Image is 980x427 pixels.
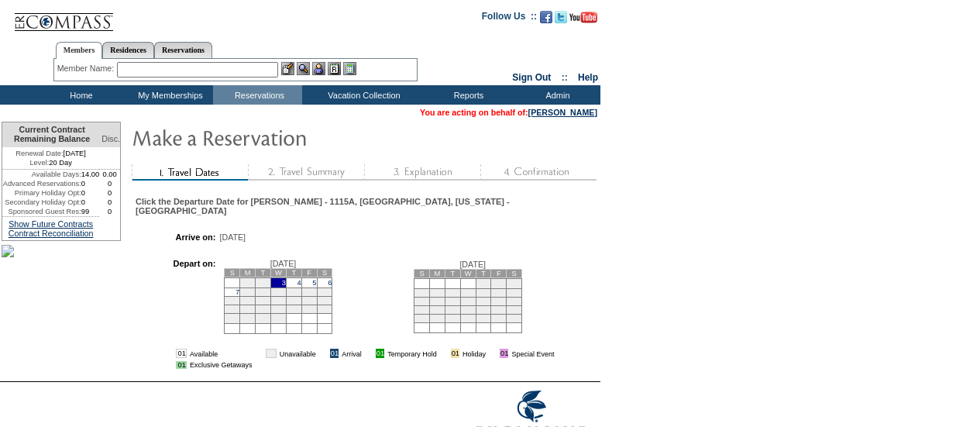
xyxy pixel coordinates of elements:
td: 4 [414,288,430,297]
td: 15 [476,297,491,305]
a: Follow us on Twitter [555,15,567,25]
td: 3 [507,278,522,288]
td: T [256,268,271,277]
td: [DATE] [2,147,99,158]
a: 7 [236,288,239,296]
img: b_calculator.gif [343,62,356,75]
td: M [430,269,445,277]
td: Exclusive Getaways [190,361,253,369]
td: 14 [225,296,240,305]
img: i.gif [440,350,448,357]
td: 01 [266,349,276,358]
a: 5 [312,279,316,287]
td: 21 [460,305,476,314]
a: Reservations [154,42,212,58]
td: 01 [176,361,186,369]
td: 18 [414,305,430,314]
td: S [317,268,332,277]
img: i.gif [365,350,373,357]
td: Holiday [462,349,486,358]
td: 9 [256,288,271,296]
img: Become our fan on Facebook [540,11,552,23]
img: step3_state1.gif [364,164,480,181]
td: 23 [256,305,271,313]
td: 31 [507,314,522,322]
span: Level: [29,158,49,167]
td: 12 [301,288,317,296]
div: Member Name: [57,62,117,75]
td: W [271,268,287,277]
td: Arrive on: [143,232,215,242]
td: Advanced Reservations: [2,179,81,188]
a: Residences [102,42,154,58]
span: Disc. [101,134,120,143]
td: 01 [330,349,339,358]
td: 0 [99,188,120,198]
td: 19 [430,305,445,314]
td: 24 [507,305,522,314]
a: Show Future Contracts [9,219,93,229]
span: :: [562,72,568,83]
td: 20 [445,305,460,314]
td: T [286,268,301,277]
td: 0 [81,198,100,207]
a: 6 [328,279,332,287]
span: [DATE] [219,232,246,242]
img: i.gif [255,350,263,357]
td: 29 [240,313,256,323]
td: 24 [271,305,287,313]
td: 0 [99,198,120,207]
td: Secondary Holiday Opt: [2,198,81,207]
td: 8 [240,288,256,296]
td: 15 [240,296,256,305]
td: Unavailable [280,349,316,358]
td: Temporary Hold [387,349,437,358]
img: Subscribe to our YouTube Channel [569,12,597,23]
img: i.gif [319,350,327,357]
img: step1_state2.gif [132,164,248,181]
td: 14.00 [81,170,100,179]
td: Arrival [342,349,362,358]
td: 6 [445,288,460,297]
td: Available Days: [2,170,81,179]
td: 19 [301,296,317,305]
td: Primary Holiday Opt: [2,188,81,198]
td: Depart on: [143,259,215,338]
td: 0 [81,179,100,188]
td: 26 [301,305,317,313]
td: Available [190,349,253,358]
td: T [476,269,491,277]
a: Contract Reconciliation [9,229,94,238]
td: 2 [491,278,507,288]
td: 3 [271,277,287,288]
td: 28 [225,313,240,323]
td: Current Contract Remaining Balance [2,122,99,147]
td: S [414,269,430,277]
td: 18 [286,296,301,305]
td: 10 [507,288,522,297]
td: S [507,269,522,277]
td: 7 [460,288,476,297]
td: 25 [414,314,430,322]
span: You are acting on behalf of: [420,108,597,117]
a: [PERSON_NAME] [528,108,597,117]
td: Vacation Collection [302,85,422,105]
td: 23 [491,305,507,314]
td: 10 [271,288,287,296]
td: Reservations [213,85,302,105]
div: Click the Departure Date for [PERSON_NAME] - 1115A, [GEOGRAPHIC_DATA], [US_STATE] - [GEOGRAPHIC_D... [136,197,595,215]
td: 29 [476,314,491,322]
td: S [225,268,240,277]
td: Home [35,85,124,105]
td: W [460,269,476,277]
td: 30 [256,313,271,323]
td: 8 [476,288,491,297]
img: b_edit.gif [281,62,294,75]
td: 11 [286,288,301,296]
td: 20 [317,296,332,305]
td: 0.00 [99,170,120,179]
td: Sponsored Guest Res: [2,207,81,216]
img: step4_state1.gif [480,164,597,181]
td: Reports [422,85,511,105]
span: Renewal Date: [15,149,63,158]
